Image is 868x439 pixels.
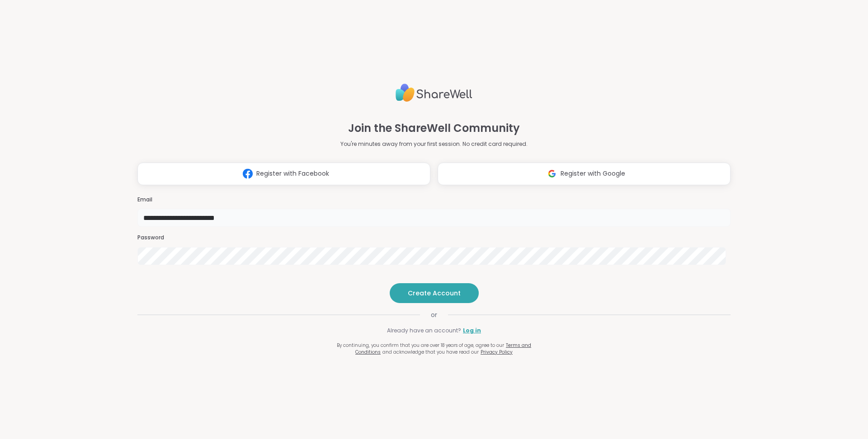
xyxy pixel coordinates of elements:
span: Register with Facebook [256,169,329,178]
a: Terms and Conditions [355,342,531,355]
a: Privacy Policy [481,349,513,355]
span: and acknowledge that you have read our [382,349,479,355]
img: ShareWell Logo [396,80,472,106]
h1: Join the ShareWell Community [348,120,520,136]
img: ShareWell Logomark [239,165,256,182]
a: Log in [463,327,481,335]
button: Register with Google [438,163,731,185]
span: Create Account [408,289,461,298]
button: Create Account [390,283,479,303]
img: ShareWell Logomark [543,165,561,182]
span: By continuing, you confirm that you are over 18 years of age, agree to our [337,342,504,349]
h3: Email [137,196,731,204]
h3: Password [137,234,731,242]
button: Register with Facebook [137,163,430,185]
span: or [420,310,448,319]
p: You're minutes away from your first session. No credit card required. [340,140,528,148]
span: Register with Google [561,169,625,178]
span: Already have an account? [387,327,461,335]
